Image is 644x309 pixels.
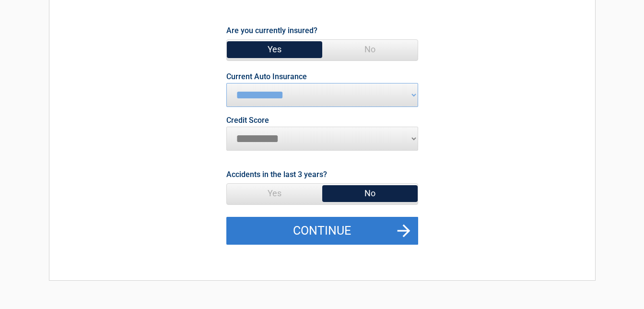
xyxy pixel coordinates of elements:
button: Continue [226,217,418,245]
span: No [322,40,418,59]
label: Current Auto Insurance [226,73,307,81]
span: No [322,184,418,203]
span: Yes [227,184,322,203]
label: Credit Score [226,117,269,124]
label: Are you currently insured? [226,24,317,37]
label: Accidents in the last 3 years? [226,168,327,181]
span: Yes [227,40,322,59]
